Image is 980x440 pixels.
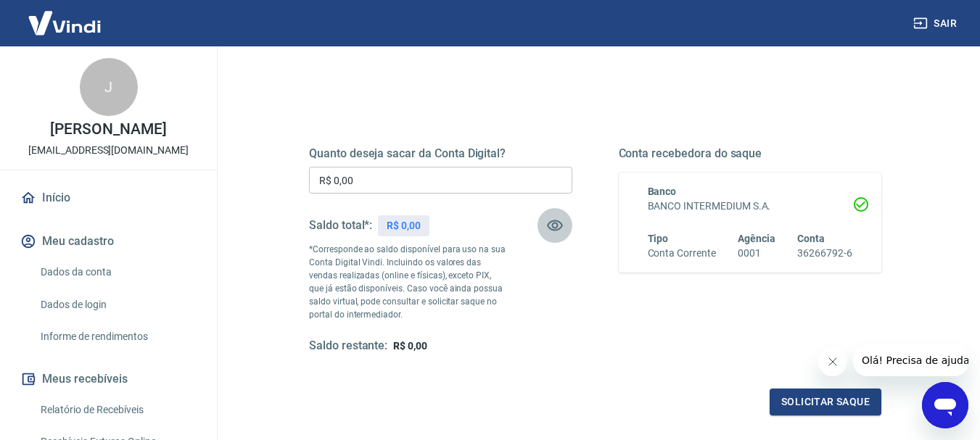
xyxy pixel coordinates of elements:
a: Informe de rendimentos [35,322,199,352]
h5: Quanto deseja sacar da Conta Digital? [309,146,572,161]
span: Conta [797,233,825,244]
span: Banco [648,186,677,197]
div: J [80,58,138,116]
img: Vindi [17,1,112,45]
h5: Saldo restante: [309,339,387,354]
p: R$ 0,00 [387,218,421,233]
iframe: Botão para abrir a janela de mensagens [922,382,968,428]
h6: 0001 [738,246,775,261]
span: Olá! Precisa de ajuda? [9,10,122,22]
button: Solicitar saque [770,389,881,415]
p: [PERSON_NAME] [50,122,166,137]
button: Sair [910,10,963,37]
button: Meu cadastro [17,225,199,257]
a: Dados de login [35,290,199,320]
p: [EMAIL_ADDRESS][DOMAIN_NAME] [28,143,189,158]
button: Meus recebíveis [17,363,199,395]
a: Relatório de Recebíveis [35,395,199,425]
h5: Saldo total*: [309,218,372,233]
iframe: Fechar mensagem [818,347,847,376]
a: Início [17,182,199,214]
p: *Corresponde ao saldo disponível para uso na sua Conta Digital Vindi. Incluindo os valores das ve... [309,243,506,321]
h6: 36266792-6 [797,246,852,261]
h6: Conta Corrente [648,246,716,261]
a: Dados da conta [35,257,199,287]
h5: Conta recebedora do saque [619,146,882,161]
span: Agência [738,233,775,244]
span: R$ 0,00 [393,340,427,352]
iframe: Mensagem da empresa [853,344,968,376]
h6: BANCO INTERMEDIUM S.A. [648,199,853,214]
span: Tipo [648,233,669,244]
